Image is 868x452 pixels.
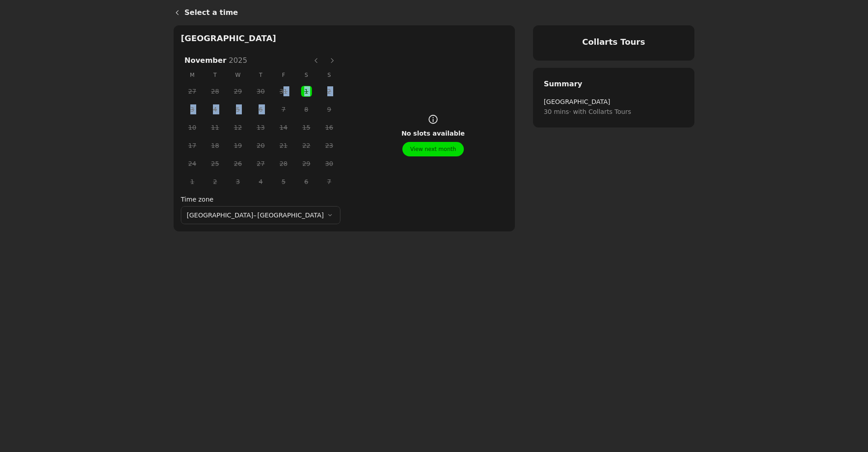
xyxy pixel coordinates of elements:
h2: [GEOGRAPHIC_DATA] [181,33,508,44]
span: 4 [254,175,268,188]
h4: Collarts Tours [544,36,684,48]
span: 30 mins · with Collarts Tours [544,107,684,117]
button: Wednesday, 26 November 2025 [232,158,243,169]
button: [GEOGRAPHIC_DATA]–[GEOGRAPHIC_DATA] [181,206,340,224]
span: T [203,68,226,82]
button: Wednesday, 3 December 2025 [232,176,243,187]
span: 7 [277,103,290,116]
span: 15 [300,121,313,134]
span: 30 [254,85,268,98]
span: W [226,68,249,82]
span: 22 [300,139,313,152]
span: 2 [208,175,222,188]
span: 3 [231,175,245,188]
h1: Select a time [184,7,694,18]
span: S [295,68,317,82]
button: Sunday, 30 November 2025 [324,158,335,169]
button: Tuesday, 11 November 2025 [210,122,221,133]
span: 13 [254,121,268,134]
span: 27 [254,157,268,170]
button: Monday, 17 November 2025 [187,140,198,151]
span: T [249,68,272,82]
span: M [181,68,203,82]
button: Saturday, 8 November 2025 [301,104,312,115]
button: Sunday, 16 November 2025 [324,122,335,133]
span: 31 [277,85,290,98]
button: Saturday, 1 November 2025 selected [301,86,312,97]
button: Thursday, 20 November 2025 [255,140,266,151]
button: Saturday, 6 December 2025 [301,176,312,187]
span: 6 [254,103,268,116]
span: 28 [208,85,222,98]
span: 17 [185,139,199,152]
button: Monday, 1 December 2025 [187,176,198,187]
span: 5 [277,175,290,188]
span: 2 [322,85,336,98]
span: 7 [322,175,336,188]
span: 6 [300,175,313,188]
span: 21 [277,139,290,152]
button: Friday, 28 November 2025 [278,158,289,169]
span: 29 [231,85,245,98]
button: Thursday, 6 November 2025 [255,104,266,115]
span: [GEOGRAPHIC_DATA] [544,97,684,107]
button: Thursday, 13 November 2025 [255,122,266,133]
span: 1 [300,85,313,98]
span: 26 [231,157,245,170]
button: Saturday, 22 November 2025 [301,140,312,151]
button: Friday, 5 December 2025 [278,176,289,187]
button: Tuesday, 4 November 2025 [210,104,221,115]
button: Monday, 3 November 2025 [187,104,198,115]
button: Tuesday, 18 November 2025 [210,140,221,151]
span: 8 [300,103,313,116]
span: 9 [322,103,336,116]
span: S [318,68,341,82]
button: Friday, 21 November 2025 [278,140,289,151]
button: Tuesday, 28 October 2025 [210,86,221,97]
button: Thursday, 4 December 2025 [255,176,266,187]
button: Saturday, 15 November 2025 [301,122,312,133]
span: 3 [185,103,199,116]
span: 12 [231,121,245,134]
h2: Summary [544,79,684,89]
span: 2025 [229,56,247,65]
span: 25 [208,157,222,170]
button: Wednesday, 5 November 2025 [232,104,243,115]
button: Thursday, 27 November 2025 [255,158,266,169]
button: Tuesday, 2 December 2025 [210,176,221,187]
span: 20 [254,139,268,152]
button: Sunday, 2 November 2025 [324,86,335,97]
button: Sunday, 23 November 2025 [324,140,335,151]
span: 18 [208,139,222,152]
button: Wednesday, 12 November 2025 [232,122,243,133]
button: Sunday, 9 November 2025 [324,104,335,115]
button: Thursday, 30 October 2025 [255,86,266,97]
button: Wednesday, 29 October 2025 [232,86,243,97]
button: Sunday, 7 December 2025 [324,176,335,187]
span: 5 [231,103,245,116]
span: 27 [185,85,199,98]
span: 23 [322,139,336,152]
button: Friday, 7 November 2025 [278,104,289,115]
button: View next month [402,142,464,156]
span: 4 [208,103,222,116]
button: Monday, 10 November 2025 [187,122,198,133]
button: Wednesday, 19 November 2025 [232,140,243,151]
button: Monday, 24 November 2025 [187,158,198,169]
span: F [272,68,295,82]
button: Friday, 14 November 2025 [278,122,289,133]
span: 28 [277,157,290,170]
button: Next month [325,53,340,68]
span: 29 [300,157,313,170]
span: 14 [277,121,290,134]
button: Tuesday, 25 November 2025 [210,158,221,169]
span: 10 [185,121,199,134]
span: 19 [231,139,245,152]
span: 24 [185,157,199,170]
button: Monday, 27 October 2025 [187,86,198,97]
span: No slots available [401,128,465,138]
span: 30 [322,157,336,170]
span: 1 [185,175,199,188]
span: 11 [208,121,222,134]
span: 16 [322,121,336,134]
